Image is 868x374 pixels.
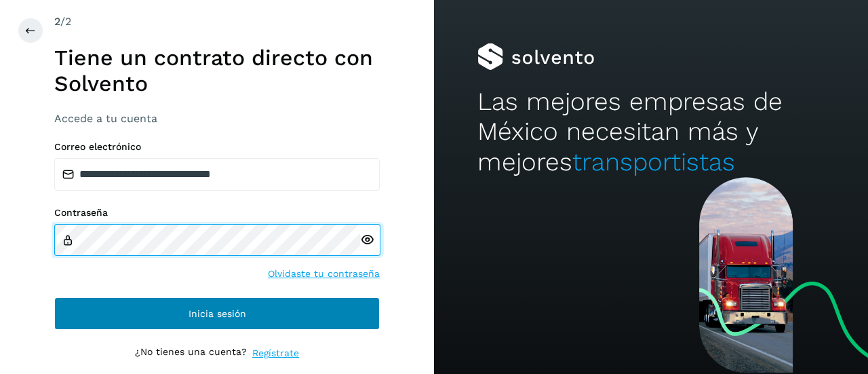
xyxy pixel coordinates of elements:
[189,309,246,318] span: Inicia sesión
[54,141,380,153] label: Correo electrónico
[54,297,380,330] button: Inicia sesión
[135,346,247,360] p: ¿No tienes una cuenta?
[54,15,60,28] span: 2
[54,112,380,125] h3: Accede a tu cuenta
[54,14,380,30] div: /2
[54,45,380,97] h1: Tiene un contrato directo con Solvento
[268,267,380,281] a: Olvidaste tu contraseña
[477,87,825,177] h2: Las mejores empresas de México necesitan más y mejores
[572,147,735,176] span: transportistas
[54,207,380,219] label: Contraseña
[252,346,299,360] a: Regístrate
